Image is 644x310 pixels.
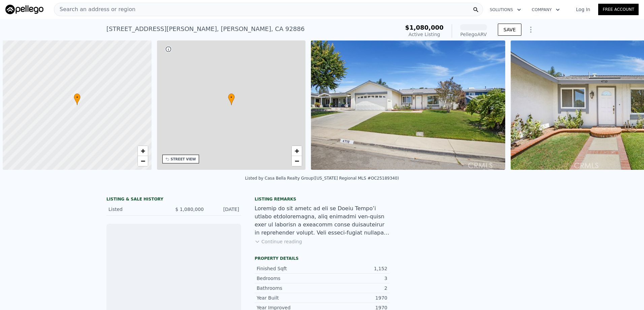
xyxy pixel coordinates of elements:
[322,275,387,282] div: 3
[255,196,389,202] div: Listing remarks
[295,157,299,165] span: −
[292,146,302,156] a: Zoom in
[598,4,639,15] a: Free Account
[54,5,135,13] span: Search an address or region
[106,196,241,203] div: LISTING & SALE HISTORY
[140,157,145,165] span: −
[292,156,302,166] a: Zoom out
[484,4,526,16] button: Solutions
[409,32,440,37] span: Active Listing
[568,6,598,13] a: Log In
[140,147,145,155] span: +
[138,146,148,156] a: Zoom in
[209,206,239,213] div: [DATE]
[5,5,43,14] img: Pellego
[74,94,80,100] span: •
[257,294,322,301] div: Year Built
[108,206,168,213] div: Listed
[255,256,389,261] div: Property details
[257,285,322,291] div: Bathrooms
[460,31,487,38] div: Pellego ARV
[322,294,387,301] div: 1970
[228,94,235,100] span: •
[171,157,196,162] div: STREET VIEW
[255,205,389,237] div: Loremip do sit ametc ad eli se Doeiu Tempo’i utlabo etdoloremagna, aliq enimadmi ven-quisn exer u...
[311,40,505,170] img: Sale: 167542153 Parcel: 63265597
[526,4,565,16] button: Company
[106,24,304,34] div: [STREET_ADDRESS][PERSON_NAME] , [PERSON_NAME] , CA 92886
[498,24,521,36] button: SAVE
[322,285,387,291] div: 2
[255,238,302,245] button: Continue reading
[257,275,322,282] div: Bedrooms
[295,147,299,155] span: +
[405,24,444,31] span: $1,080,000
[228,93,235,105] div: •
[524,23,538,36] button: Show Options
[245,176,399,181] div: Listed by Casa Bella Realty Group ([US_STATE] Regional MLS #OC25189340)
[322,265,387,272] div: 1,152
[138,156,148,166] a: Zoom out
[257,265,322,272] div: Finished Sqft
[74,93,80,105] div: •
[175,207,204,212] span: $ 1,080,000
